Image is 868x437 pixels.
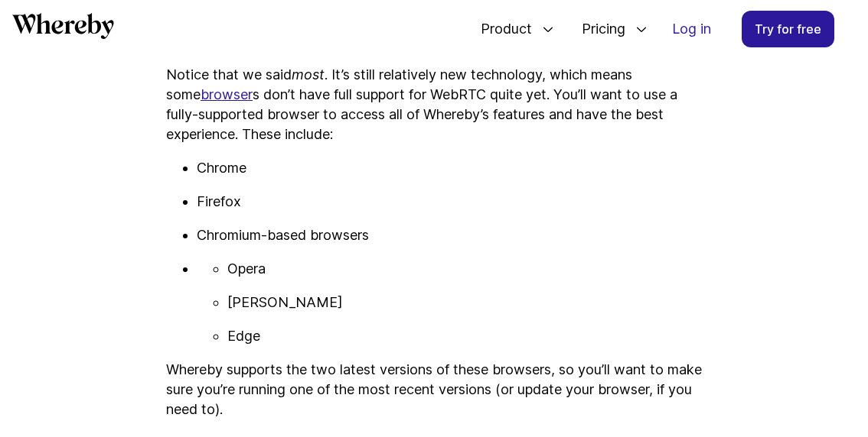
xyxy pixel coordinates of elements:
[197,192,702,212] p: Firefox
[566,4,629,54] span: Pricing
[201,86,253,102] a: browser
[227,259,702,279] p: Opera
[197,225,702,245] p: Chromium-based browsers
[166,360,702,419] p: Whereby supports the two latest versions of these browsers, so you’ll want to make sure you’re ru...
[660,11,723,47] a: Log in
[227,326,702,346] p: Edge
[227,293,702,312] p: [PERSON_NAME]
[742,11,834,47] a: Try for free
[166,65,702,144] p: Notice that we said . It’s still relatively new technology, which means some s don’t have full su...
[197,158,702,178] p: Chrome
[12,13,114,44] a: Whereby
[465,4,536,54] span: Product
[12,13,114,39] svg: Whereby
[292,66,325,83] i: most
